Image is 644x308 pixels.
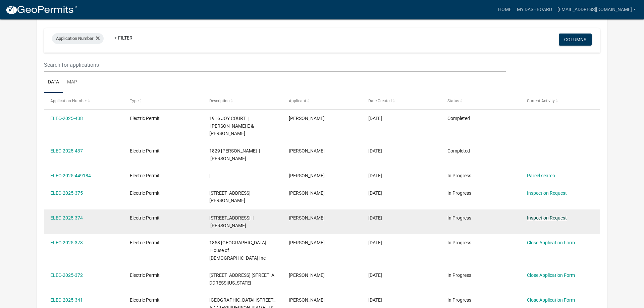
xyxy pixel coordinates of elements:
a: ELEC-2025-449184 [50,173,91,178]
a: Data [44,72,63,93]
a: [EMAIL_ADDRESS][DOMAIN_NAME] [555,3,639,16]
a: ELEC-2025-375 [50,190,83,196]
span: In Progress [447,215,471,221]
span: Status [447,99,459,103]
span: 06/16/2025 [368,297,382,303]
a: Close Application Form [527,297,575,303]
a: ELEC-2025-438 [50,116,83,121]
span: 07/14/2025 [368,240,382,245]
a: ELEC-2025-373 [50,240,83,245]
span: 07/14/2025 [368,173,382,178]
datatable-header-cell: Date Created [362,93,441,109]
datatable-header-cell: Application Number [44,93,123,109]
span: Shane Barnes [289,240,325,245]
span: Shane Barnes [289,173,325,178]
span: Shane Barnes [289,215,325,221]
span: Electric Permit [130,173,160,178]
span: 738 PLAZA DRIVE | Mayer Kevin M [209,215,254,228]
span: Shane Barnes [289,148,325,153]
span: In Progress [447,190,471,196]
span: In Progress [447,240,471,245]
span: 4007 UTICA PIKE 4007 Utica Pike | City of Jeffersonville, Indiana [209,272,274,286]
span: Application Number [50,99,87,103]
span: 1858 EIGHTH STREET EAST | House of Refuge Community Church Inc [209,240,269,261]
span: Shane Barnes [289,190,325,196]
span: Electric Permit [130,190,160,196]
datatable-header-cell: Type [123,93,203,109]
span: In Progress [447,173,471,178]
a: Home [495,3,514,16]
span: Shane Barnes [289,272,325,278]
datatable-header-cell: Applicant [282,93,362,109]
datatable-header-cell: Status [441,93,521,109]
a: ELEC-2025-374 [50,215,83,221]
span: Shane Barnes [289,297,325,303]
datatable-header-cell: Current Activity [521,93,600,109]
span: 07/14/2025 [368,190,382,196]
a: Inspection Request [527,190,567,196]
a: ELEC-2025-341 [50,297,83,303]
a: Parcel search [527,173,555,178]
button: Columns [559,34,592,46]
a: Inspection Request [527,215,567,221]
span: Completed [447,116,470,121]
span: 07/14/2025 [368,272,382,278]
span: Shane Barnes [289,116,325,121]
span: In Progress [447,272,471,278]
input: Search for applications [44,58,506,72]
span: Electric Permit [130,116,160,121]
a: ELEC-2025-372 [50,272,83,278]
span: Electric Permit [130,148,160,153]
span: Description [209,99,230,103]
datatable-header-cell: Description [203,93,282,109]
span: Electric Permit [130,272,160,278]
span: Current Activity [527,99,555,103]
span: Electric Permit [130,215,160,221]
a: + Filter [109,32,138,44]
a: Close Application Form [527,240,575,245]
span: Completed [447,148,470,153]
span: Application Number [56,36,93,41]
a: ELEC-2025-437 [50,148,83,153]
a: My Dashboard [514,3,555,16]
a: Close Application Form [527,272,575,278]
span: 2919 Utica Pike | Chahine Ziad [209,190,251,203]
span: In Progress [447,297,471,303]
span: 08/11/2025 [368,148,382,153]
span: 08/11/2025 [368,116,382,121]
span: 1916 JOY COURT | Robertson Thomas E & Dolores A [209,116,254,136]
span: 1829 UTICA PIKE | Sanders, Clara J. [209,148,260,161]
span: Applicant [289,99,306,103]
span: Electric Permit [130,240,160,245]
span: Date Created [368,99,392,103]
span: Type [130,99,139,103]
span: 07/14/2025 [368,215,382,221]
span: | [209,173,210,178]
a: Map [63,72,81,93]
span: Electric Permit [130,297,160,303]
